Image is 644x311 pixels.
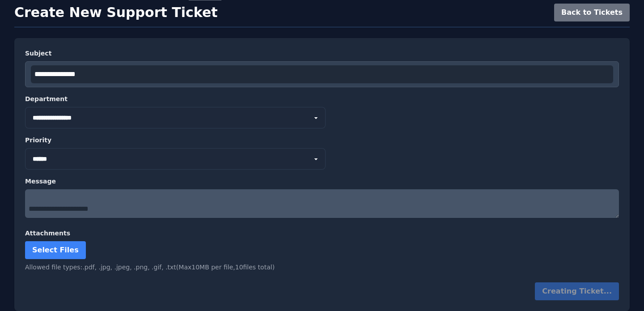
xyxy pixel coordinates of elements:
h1: Create New Support Ticket [14,4,218,21]
label: Department [25,94,619,103]
span: Select Files [32,246,79,254]
label: Priority [25,136,619,145]
button: Back to Tickets [554,4,630,21]
label: Subject [25,49,619,58]
label: Message [25,177,619,186]
button: Creating Ticket... [535,282,619,300]
label: Attachments [25,229,619,238]
div: Allowed file types: .pdf, .jpg, .jpeg, .png, .gif, .txt (Max 10 MB per file, 10 files total) [25,263,619,272]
